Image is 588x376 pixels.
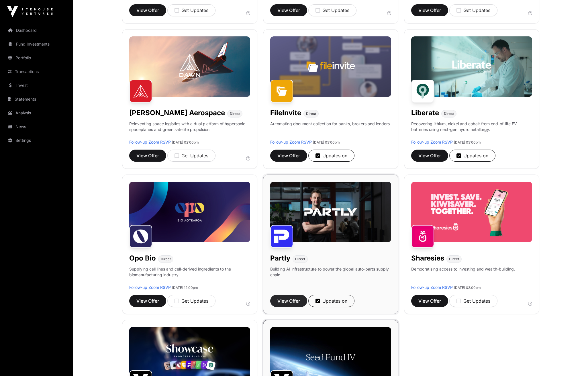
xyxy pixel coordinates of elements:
img: Sharesies-Banner.jpg [411,182,532,242]
a: Analysis [5,107,69,119]
button: View Offer [129,150,166,162]
iframe: Chat Widget [559,348,588,376]
span: View Offer [277,152,300,159]
div: Get Updates [315,7,349,14]
a: Follow-up Zoom RSVP [129,140,171,144]
p: Reinventing space logistics with a dual platform of hypersonic spaceplanes and green satellite pr... [129,121,250,139]
h1: Opo Bio [129,254,156,263]
span: [DATE] 02:00pm [172,140,199,144]
a: Invest [5,79,69,92]
a: Follow-up Zoom RSVP [129,285,171,290]
div: Get Updates [175,297,208,304]
button: Get Updates [449,4,497,16]
button: Get Updates [449,295,497,307]
span: Direct [306,111,316,116]
h1: [PERSON_NAME] Aerospace [129,108,225,117]
span: Direct [444,111,454,116]
a: Fund Investments [5,38,69,50]
p: Recovering lithium, nickel and cobalt from end-of-life EV batteries using next-gen hydrometallurgy. [411,121,532,139]
button: Get Updates [167,295,215,307]
button: View Offer [270,150,307,162]
a: Portfolio [5,52,69,64]
div: Get Updates [456,7,490,14]
span: Direct [161,257,171,261]
h1: FileInvite [270,108,301,117]
span: View Offer [136,297,159,304]
span: Direct [449,257,459,261]
a: News [5,120,69,133]
img: Opo-Bio-Banner.jpg [129,182,250,242]
button: Updates on [449,150,495,162]
button: Get Updates [308,4,356,16]
div: Updates on [315,297,347,304]
p: Automating document collection for banks, brokers and lenders. [270,121,391,139]
img: Icehouse Ventures Logo [7,6,53,17]
a: Transactions [5,65,69,78]
a: Follow-up Zoom RSVP [270,140,312,144]
button: View Offer [129,4,166,16]
div: Get Updates [456,297,490,304]
img: Liberate [411,80,434,103]
img: Dawn Aerospace [129,80,152,103]
img: Liberate-Banner.jpg [411,36,532,97]
img: Partly [270,225,293,248]
div: Get Updates [175,152,208,159]
button: View Offer [129,295,166,307]
span: Direct [230,111,240,116]
p: Building AI infrastructure to power the global auto-parts supply chain. [270,266,391,285]
img: File-Invite-Banner.jpg [270,36,391,97]
span: View Offer [136,152,159,159]
img: Dawn-Banner.jpg [129,36,250,97]
p: Democratising access to investing and wealth-building. [411,266,515,285]
h1: Liberate [411,108,439,117]
span: [DATE] 03:00pm [313,140,340,144]
span: View Offer [418,7,441,14]
a: Follow-up Zoom RSVP [411,140,453,144]
span: View Offer [136,7,159,14]
p: Supplying cell lines and cell-derived ingredients to the biomanufacturing industry. [129,266,250,278]
span: View Offer [277,297,300,304]
div: Get Updates [175,7,208,14]
a: Settings [5,134,69,147]
span: [DATE] 03:00pm [454,140,481,144]
button: Get Updates [167,4,215,16]
h1: Partly [270,254,290,263]
span: [DATE] 03:00pm [454,285,481,290]
button: Get Updates [167,150,215,162]
a: Follow-up Zoom RSVP [411,285,453,290]
button: Updates on [308,150,354,162]
img: Sharesies [411,225,434,248]
button: View Offer [411,295,448,307]
button: View Offer [411,4,448,16]
img: Opo Bio [129,225,152,248]
button: Updates on [308,295,354,307]
h1: Sharesies [411,254,444,263]
button: View Offer [270,4,307,16]
div: Updates on [315,152,347,159]
img: Partly-Banner.jpg [270,182,391,242]
button: View Offer [270,295,307,307]
span: View Offer [418,297,441,304]
button: View Offer [411,150,448,162]
a: Statements [5,93,69,105]
a: Dashboard [5,24,69,37]
div: Updates on [456,152,488,159]
span: View Offer [418,152,441,159]
span: Direct [295,257,305,261]
span: [DATE] 12:00pm [172,285,198,290]
img: FileInvite [270,80,293,103]
span: View Offer [277,7,300,14]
